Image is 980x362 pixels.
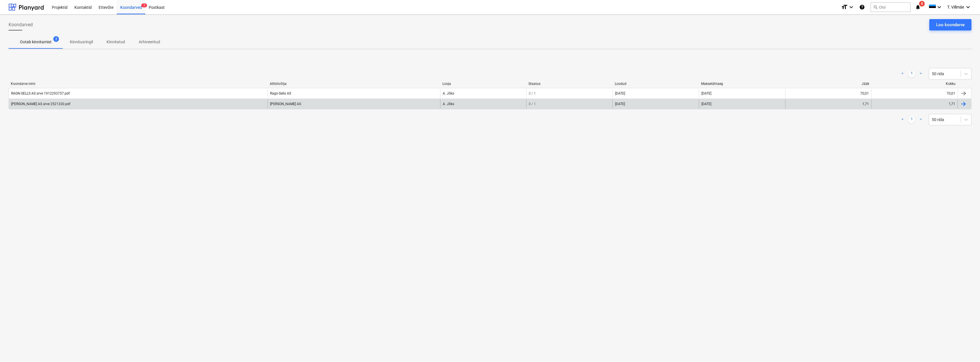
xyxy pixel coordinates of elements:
p: Kinnitusringil [70,39,93,45]
a: Page 1 is your current page [908,70,915,77]
div: Looja [442,82,524,86]
div: [DATE] [615,91,625,95]
div: 70,01 [947,91,955,95]
i: format_size [841,4,848,11]
button: Loo koondarve [929,19,971,30]
a: Previous page [899,70,906,77]
div: Maksetähtaeg [701,82,783,86]
i: keyboard_arrow_down [936,4,943,11]
div: Koondarve nimi [11,82,265,86]
div: RAGN-SELLS AS arve 1912293757.pdf [11,91,70,95]
span: 2 [53,36,59,42]
i: keyboard_arrow_down [965,4,971,11]
div: 1,71 [949,102,955,106]
div: Alltöövõtja [270,82,438,86]
p: Ootab kinnitamist [20,39,52,45]
div: [DATE] [699,99,785,109]
div: Loodud [615,82,697,86]
div: 70,01 [860,91,869,95]
span: 0 / 1 [529,102,536,106]
a: Next page [917,70,924,77]
iframe: Chat Widget [952,335,980,362]
i: keyboard_arrow_down [848,4,855,11]
div: [PERSON_NAME] AS [268,99,440,109]
div: Ragn-Sells AS [268,89,440,98]
div: [DATE] [699,89,785,98]
div: [DATE] [615,102,625,106]
span: search [873,5,878,9]
div: Staatus [528,82,610,86]
div: Jääk [787,82,869,86]
span: 8 [919,1,925,7]
div: Vestlusvidin [952,335,980,362]
div: A. Jõks [440,99,526,109]
i: notifications [915,4,921,11]
p: Arhiveeritud [139,39,160,45]
a: Page 1 is your current page [908,116,915,123]
button: Otsi [871,2,910,12]
div: [PERSON_NAME] AS arve 2521320.pdf [11,102,70,106]
div: A. Jõks [440,89,526,98]
div: Kokku [874,82,955,86]
span: 0 / 1 [529,91,536,95]
p: Kinnitatud [107,39,125,45]
div: 1,71 [862,102,869,106]
span: T. Villmäe [947,5,964,9]
i: Abikeskus [859,4,865,11]
a: Next page [917,116,924,123]
span: Koondarved [9,21,33,28]
span: 2 [141,3,147,7]
a: Previous page [899,116,906,123]
div: Loo koondarve [936,21,965,28]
